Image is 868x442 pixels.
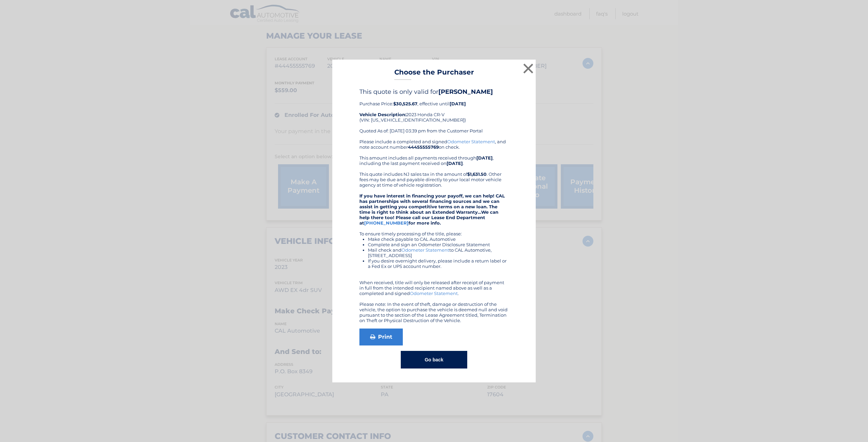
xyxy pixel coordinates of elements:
[359,88,509,96] h4: This quote is only valid for
[447,139,495,144] a: Odometer Statement
[368,236,509,242] li: Make check payable to CAL Automotive
[393,101,417,106] b: $30,525.67
[447,161,463,166] b: [DATE]
[408,144,439,150] b: 44455555769
[368,247,509,258] li: Mail check and to CAL Automotive, [STREET_ADDRESS]
[368,258,509,269] li: If you desire overnight delivery, please include a return label or a Fed Ex or UPS account number.
[467,171,487,177] b: $1,631.50
[368,242,509,247] li: Complete and sign an Odometer Disclosure Statement
[359,139,509,323] div: Please include a completed and signed , and note account number on check. This amount includes al...
[394,68,474,80] h3: Choose the Purchaser
[359,193,505,226] strong: If you have interest in financing your payoff, we can help! CAL has partnerships with several fin...
[410,291,458,296] a: Odometer Statement
[521,62,535,75] button: ×
[359,88,509,139] div: Purchase Price: , effective until 2023 Honda CR-V (VIN: [US_VEHICLE_IDENTIFICATION_NUMBER]) Quote...
[476,155,493,161] b: [DATE]
[438,88,493,96] b: [PERSON_NAME]
[359,329,403,345] a: Print
[401,247,449,253] a: Odometer Statement
[364,220,409,226] a: [PHONE_NUMBER]
[401,351,467,369] button: Go back
[359,112,406,117] strong: Vehicle Description:
[450,101,466,106] b: [DATE]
